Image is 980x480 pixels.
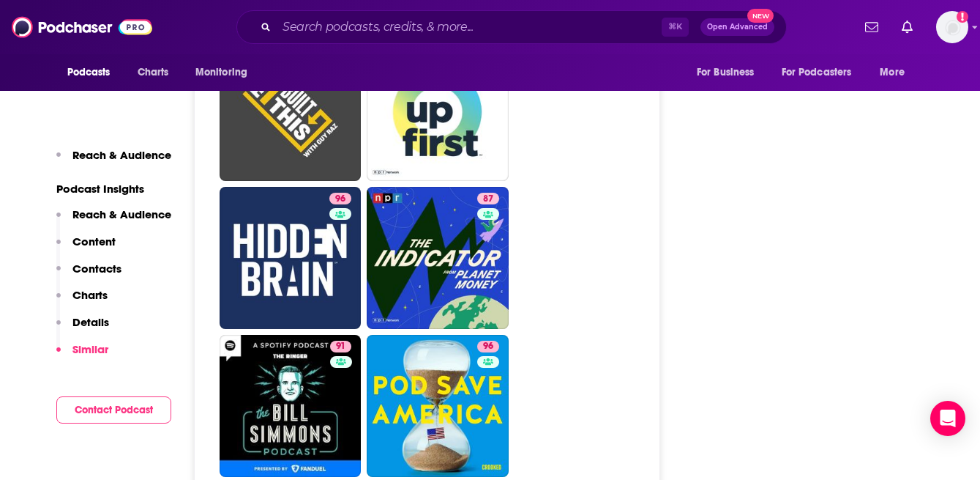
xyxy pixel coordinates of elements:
a: Show notifications dropdown [896,15,919,40]
div: Open Intercom Messenger [930,401,965,436]
img: Podchaser - Follow, Share and Rate Podcasts [12,13,152,41]
a: 91 [330,341,351,352]
button: Content [56,235,116,262]
span: For Business [697,62,755,83]
button: Charts [56,288,108,315]
a: 87 [367,187,509,329]
span: 87 [483,192,493,207]
span: New [747,9,774,23]
p: Content [72,235,116,248]
span: For Podcasters [782,62,852,83]
button: open menu [57,59,130,86]
span: 91 [336,339,345,354]
span: 96 [483,339,493,354]
button: Contacts [56,262,121,289]
span: ⌘ K [662,18,689,37]
a: 87 [220,40,362,182]
input: Search podcasts, credits, & more... [277,15,662,39]
button: open menu [185,59,266,86]
button: open menu [869,59,923,86]
svg: Add a profile image [957,11,968,23]
p: Details [72,315,109,329]
span: Podcasts [67,62,111,83]
a: 96 [367,335,509,477]
button: Details [56,315,109,342]
button: Reach & Audience [56,207,171,235]
div: Search podcasts, credits, & more... [236,10,787,44]
p: Reach & Audience [72,207,171,221]
a: 96 [220,187,362,329]
a: 96 [477,341,499,352]
p: Contacts [72,262,121,276]
button: Open AdvancedNew [700,18,774,36]
span: More [880,62,905,83]
span: Charts [138,62,169,83]
button: open menu [687,59,773,86]
p: Reach & Audience [72,148,171,162]
span: Monitoring [195,62,247,83]
p: Charts [72,288,108,302]
button: open menu [772,59,873,86]
img: User Profile [936,11,968,43]
a: Show notifications dropdown [859,15,884,40]
a: Charts [128,59,178,86]
button: Reach & Audience [56,148,171,175]
p: Podcast Insights [56,182,171,196]
a: 96 [329,193,351,204]
span: 96 [335,192,345,207]
a: 91 [220,335,362,477]
a: 87 [477,193,499,204]
button: Show profile menu [936,11,968,43]
span: Logged in as AutumnKatie [936,11,968,43]
p: Similar [72,342,108,356]
span: Open Advanced [707,23,768,31]
a: 95 [367,40,509,182]
button: Similar [56,342,108,369]
button: Contact Podcast [56,396,171,424]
